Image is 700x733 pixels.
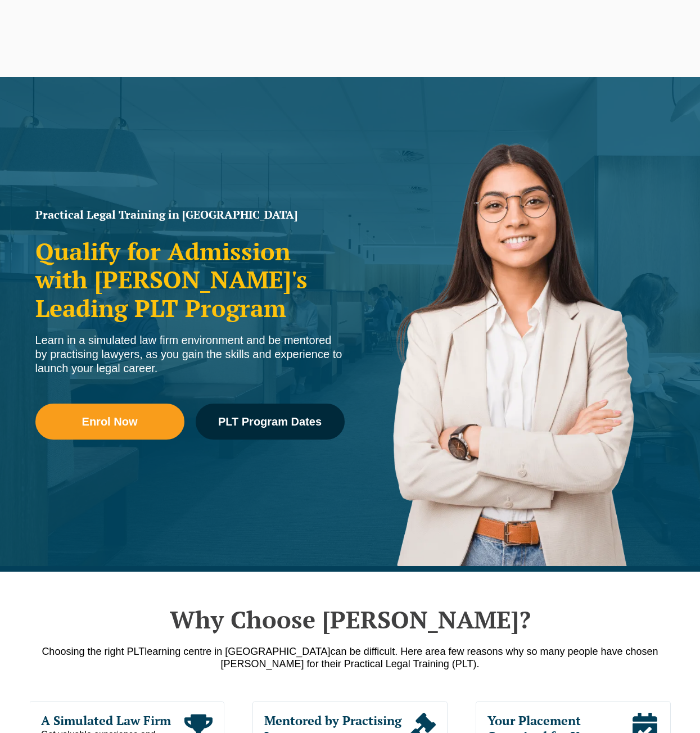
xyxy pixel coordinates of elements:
a: Enrol Now [35,404,184,440]
span: Enrol Now [82,416,138,427]
a: PLT Program Dates [196,404,345,440]
h2: Qualify for Admission with [PERSON_NAME]'s Leading PLT Program [35,237,345,322]
span: PLT Program Dates [218,416,322,427]
div: Learn in a simulated law firm environment and be mentored by practising lawyers, as you gain the ... [35,333,345,375]
span: A Simulated Law Firm [41,713,184,729]
span: learning centre in [GEOGRAPHIC_DATA] [144,646,330,657]
span: can be difficult. Here are [331,646,440,657]
p: a few reasons why so many people have chosen [PERSON_NAME] for their Practical Legal Training (PLT). [30,645,671,670]
h2: Why Choose [PERSON_NAME]? [30,605,671,634]
span: Choosing the right PLT [42,646,144,657]
h1: Practical Legal Training in [GEOGRAPHIC_DATA] [35,209,345,220]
